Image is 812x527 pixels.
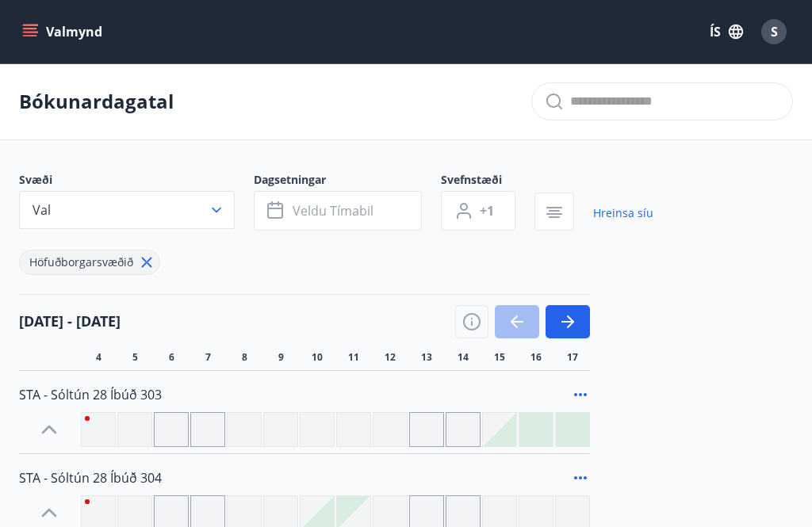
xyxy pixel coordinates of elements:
[458,351,469,364] span: 14
[312,351,323,364] span: 10
[771,23,778,40] span: S
[242,351,247,364] span: 8
[278,351,284,364] span: 9
[96,351,101,364] span: 4
[33,201,51,219] span: Val
[205,351,211,364] span: 7
[348,351,359,364] span: 11
[567,351,578,364] span: 17
[701,17,752,46] button: ÍS
[494,351,505,364] span: 15
[480,202,494,220] span: +1
[132,351,138,364] span: 5
[293,202,373,220] span: Veldu tímabil
[29,254,133,269] span: Höfuðborgarsvæðið
[19,469,162,487] span: STA - Sóltún 28 Íbúð 304
[385,351,396,364] span: 12
[19,250,160,275] div: Höfuðborgarsvæðið
[19,311,121,331] h4: [DATE] - [DATE]
[19,191,235,229] button: Val
[421,351,432,364] span: 13
[441,172,534,191] span: Svefnstæði
[19,172,254,191] span: Svæði
[19,386,162,403] span: STA - Sóltún 28 Íbúð 303
[254,191,422,231] button: Veldu tímabil
[593,196,653,231] a: Hreinsa síu
[755,13,793,51] button: S
[169,351,174,364] span: 6
[254,172,441,191] span: Dagsetningar
[19,17,109,46] button: menu
[19,88,174,115] p: Bókunardagatal
[441,191,515,231] button: +1
[530,351,542,364] span: 16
